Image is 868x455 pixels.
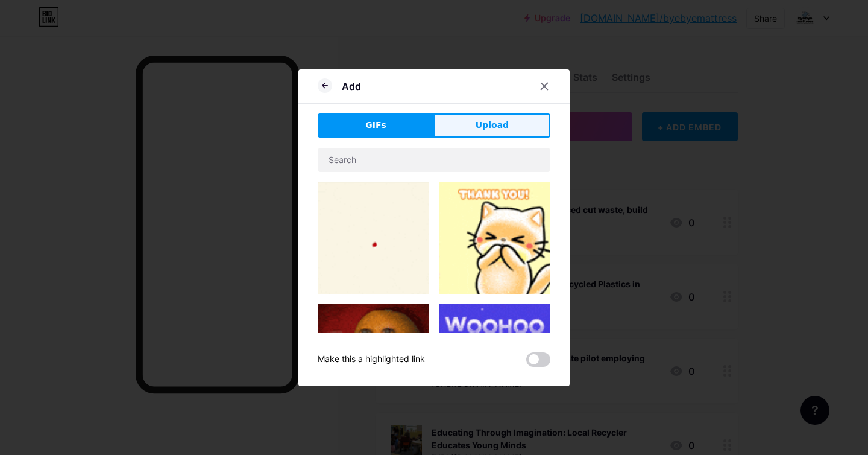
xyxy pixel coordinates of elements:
[476,119,509,132] span: Upload
[434,113,550,138] button: Upload
[318,148,550,172] input: Search
[365,119,386,132] span: GIFs
[318,304,429,389] img: Gihpy
[318,352,425,367] div: Make this a highlighted link
[318,182,429,294] img: Gihpy
[439,304,550,415] img: Gihpy
[318,113,434,138] button: GIFs
[439,182,550,294] img: Gihpy
[342,79,361,94] div: Add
